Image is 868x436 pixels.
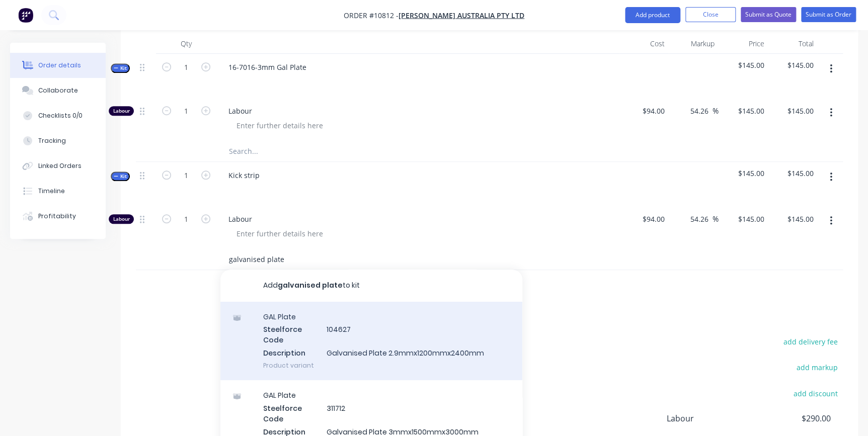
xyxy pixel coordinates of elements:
[10,153,106,179] button: Linked Orders
[756,412,831,424] span: $290.00
[38,161,82,170] div: Linked Orders
[10,179,106,204] button: Timeline
[10,53,106,78] button: Order details
[38,86,78,95] div: Collaborate
[10,78,106,103] button: Collaborate
[10,204,106,229] button: Profitability
[220,270,522,302] button: Addgalvanised plateto kit
[10,128,106,153] button: Tracking
[791,361,843,374] button: add markup
[38,61,81,70] div: Order details
[18,8,33,23] img: Factory
[228,249,430,270] input: Search...
[713,213,719,225] span: %
[713,105,719,117] span: %
[114,64,127,72] span: Kit
[10,103,106,128] button: Checklists 0/0
[38,187,65,196] div: Timeline
[685,7,736,22] button: Close
[667,412,756,424] span: Labour
[344,11,399,20] span: Order #10812 -
[772,168,814,179] span: $145.00
[38,212,76,221] div: Profitability
[625,7,680,23] button: Add product
[109,214,134,224] div: Labour
[772,60,814,70] span: $145.00
[399,11,524,20] a: [PERSON_NAME] Australia Pty Ltd
[619,34,669,54] div: Cost
[220,60,314,74] div: 16-7016-3mm Gal Plate
[723,168,764,179] span: $145.00
[228,214,615,224] span: Labour
[741,7,796,22] button: Submit as Quote
[111,63,130,73] button: Kit
[788,386,843,400] button: add discount
[38,136,66,145] div: Tracking
[220,168,268,183] div: Kick strip
[719,34,768,54] div: Price
[768,34,818,54] div: Total
[228,106,615,116] span: Labour
[723,60,764,70] span: $145.00
[111,171,130,181] button: Kit
[109,106,134,116] div: Labour
[114,172,127,180] span: Kit
[669,34,719,54] div: Markup
[228,141,430,161] input: Search...
[801,7,856,22] button: Submit as Order
[778,335,843,348] button: add delivery fee
[156,34,216,54] div: Qty
[38,111,83,120] div: Checklists 0/0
